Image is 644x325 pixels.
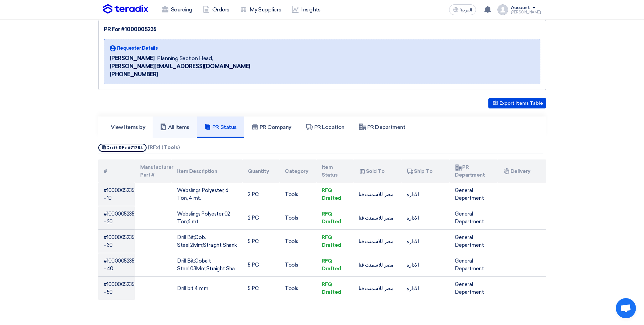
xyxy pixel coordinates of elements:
td: General Department [449,183,498,206]
td: 2 PC [243,183,279,206]
td: #1000005235 - 50 [98,277,135,300]
th: Category [279,159,316,183]
h5: PR Status [204,124,237,131]
img: Teradix logo [103,4,148,14]
th: Delivery [498,159,546,183]
h5: PR Department [359,124,406,131]
td: Drill Bit;Cobalt Steel;03Mm;Straight Sha [172,253,243,277]
td: 5 PC [243,230,279,253]
td: #1000005235 - 10 [98,183,135,206]
th: Item Status [316,159,353,183]
td: Drill bit 4 mm [172,277,243,300]
td: الاداره [401,206,449,230]
div: Open chat [616,298,636,318]
h5: View Items by [111,124,146,131]
td: #1000005235 - 40 [98,253,135,277]
td: RFQ Drafted [316,277,353,300]
td: #1000005235 - 30 [98,230,135,253]
td: الاداره [401,253,449,277]
td: مصر للاسمنت قنا [353,206,401,230]
th: Ship To [401,159,449,183]
td: Webslings;Polyester;02 Ton;6 mt [172,206,243,230]
td: مصر للاسمنت قنا [353,277,401,300]
a: My Suppliers [235,2,286,17]
td: General Department [449,277,498,300]
th: Manufacturer Part # [135,159,172,183]
th: Sold To [353,159,401,183]
button: العربية [449,4,476,15]
td: مصر للاسمنت قنا [353,253,401,277]
span: [PERSON_NAME][EMAIL_ADDRESS][DOMAIN_NAME] [110,62,250,71]
h5: PR Location [306,124,344,131]
a: Sourcing [156,2,198,17]
span: العربية [460,8,472,12]
td: Webslings Polyester, 6 Ton, 4 mt. [172,183,243,206]
span: [PHONE_NUMBER] [110,71,158,79]
a: Insights [286,2,326,17]
h5: All Items [160,124,190,131]
td: 5 PC [243,253,279,277]
td: General Department [449,230,498,253]
td: RFQ Drafted [316,206,353,230]
a: Orders [198,2,235,17]
td: RFQ Drafted [316,230,353,253]
img: profile_test.png [497,4,508,15]
button: Export Items Table [488,98,546,108]
td: Tools [279,206,316,230]
td: 2 PC [243,206,279,230]
td: #1000005235 - 20 [98,206,135,230]
span: Planning Section Head, [157,54,213,62]
h5: PR Company [252,124,291,131]
td: الاداره [401,277,449,300]
th: PR Department [449,159,498,183]
td: مصر للاسمنت قنا [353,183,401,206]
td: General Department [449,253,498,277]
span: [PERSON_NAME] [110,54,155,62]
td: General Department [449,206,498,230]
td: RFQ Drafted [316,253,353,277]
td: Tools [279,253,316,277]
td: Tools [279,183,316,206]
th: Item Description [172,159,243,183]
span: Requester Details [117,45,158,52]
th: # [98,159,135,183]
td: 5 PC [243,277,279,300]
td: الاداره [401,183,449,206]
div: PR For #1000005235 [104,26,540,34]
td: Tools [279,277,316,300]
td: الاداره [401,230,449,253]
div: Account [511,5,530,11]
div: [PERSON_NAME] [511,10,541,14]
td: Drill Bit;Cob. Steel;2Mm;Straight Shank [172,230,243,253]
b: [RFx] {Tools} [148,144,180,150]
span: Draft RFx #71784 [98,144,147,152]
th: Quantity [243,159,279,183]
td: Tools [279,230,316,253]
td: مصر للاسمنت قنا [353,230,401,253]
td: RFQ Drafted [316,183,353,206]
